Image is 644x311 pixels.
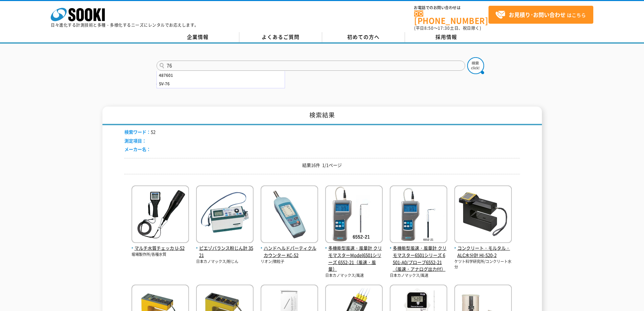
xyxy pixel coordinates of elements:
[325,245,383,273] span: 多機能型風速・風量計 クリモマスターModel6501シリーズ 6552-21（風速・風量）
[124,137,146,144] span: 測定項目：
[414,10,488,24] a: [PHONE_NUMBER]
[467,57,484,74] img: btn_search.png
[322,32,405,42] a: 初めての方へ
[157,32,239,42] a: 企業情報
[495,10,586,20] span: はこちら
[347,33,380,41] span: 初めての方へ
[454,185,512,245] img: HI-520-2
[239,32,322,42] a: よくあるご質問
[132,245,189,252] span: マルチ水質チェッカ U-52
[325,185,383,245] img: 6552-21（風速・風量）
[132,185,189,245] img: U-52
[438,25,450,31] span: 17:30
[390,238,447,273] a: 多機能型風速・風量計 クリモマスター6501シリーズ 6501-A0/プローブ6552-21（風速・アナログ出力付）
[325,273,383,279] p: 日本カノマックス/風速
[414,6,488,10] span: お電話でのお問い合わせは
[414,25,481,31] span: (平日 ～ 土日、祝日除く)
[261,238,318,259] a: ハンドヘルドパーティクルカウンター KC-52
[124,146,151,152] span: メーカー名：
[51,23,199,27] p: 日々進化する計測技術と多種・多様化するニーズにレンタルでお応えします。
[261,245,318,259] span: ハンドヘルドパーティクルカウンター KC-52
[424,25,434,31] span: 8:50
[157,80,285,88] div: SV-76
[454,245,512,259] span: コンクリート・モルタル・ALC水分計 HI-520-2
[509,10,566,19] strong: お見積り･お問い合わせ
[325,238,383,273] a: 多機能型風速・風量計 クリモマスターModel6501シリーズ 6552-21（風速・風量）
[157,71,285,80] div: 487601
[124,129,151,135] span: 検索ワード：
[132,238,189,252] a: マルチ水質チェッカ U-52
[488,6,593,24] a: お見積り･お問い合わせはこちら
[390,245,447,273] span: 多機能型風速・風量計 クリモマスター6501シリーズ 6501-A0/プローブ6552-21（風速・アナログ出力付）
[132,252,189,258] p: 堀場製作所/各種水質
[261,185,318,245] img: KC-52
[196,245,254,259] span: ピエゾバランス粉じん計 3521
[196,185,254,245] img: 3521
[390,273,447,279] p: 日本カノマックス/風速
[157,61,465,71] input: 商品名、型式、NETIS番号を入力してください
[102,107,542,125] h1: 検索結果
[405,32,488,42] a: 採用情報
[124,162,520,169] p: 結果16件 1/1ページ
[196,259,254,265] p: 日本カノマックス/粉じん
[454,259,512,270] p: ケツト科学研究所/コンクリート水分
[390,185,447,245] img: 6501-A0/プローブ6552-21（風速・アナログ出力付）
[124,129,156,136] li: 52
[261,259,318,265] p: リオン/微粒子
[196,238,254,259] a: ピエゾバランス粉じん計 3521
[454,238,512,259] a: コンクリート・モルタル・ALC水分計 HI-520-2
